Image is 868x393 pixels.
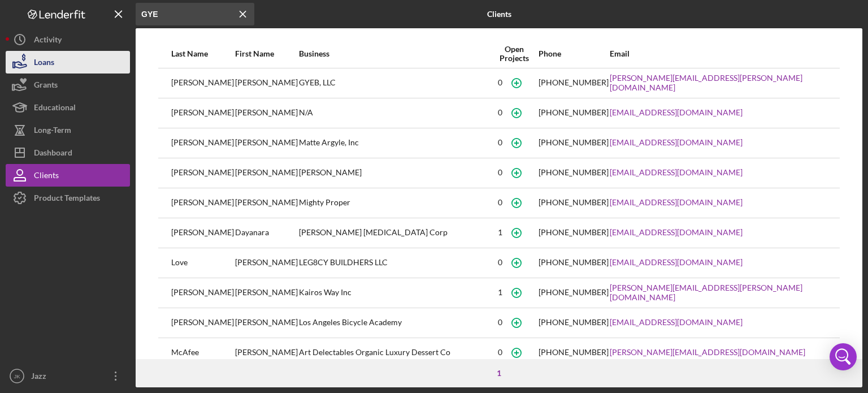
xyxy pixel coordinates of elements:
div: McAfee [171,339,234,367]
div: [PERSON_NAME] [235,279,298,307]
div: GYEB, LLC [299,69,490,97]
button: Dashboard [6,141,130,164]
div: [PHONE_NUMBER] [539,318,609,327]
div: N/A [299,99,490,127]
div: [PHONE_NUMBER] [539,108,609,117]
div: Love [171,249,234,277]
button: Loans [6,51,130,74]
div: Open Intercom Messenger [830,343,857,370]
div: [PHONE_NUMBER] [539,198,609,207]
div: 0 [498,108,502,117]
div: [PHONE_NUMBER] [539,258,609,267]
div: Mighty Proper [299,189,490,217]
div: Art Delectables Organic Luxury Dessert Co [299,339,490,367]
div: Grants [34,74,58,99]
div: Product Templates [34,187,100,212]
button: JKJazz [PERSON_NAME] [6,365,130,387]
a: [EMAIL_ADDRESS][DOMAIN_NAME] [610,318,743,327]
div: 0 [498,168,502,177]
div: [PERSON_NAME] [171,189,234,217]
div: [PHONE_NUMBER] [539,348,609,357]
div: [PERSON_NAME] [299,159,490,187]
div: 0 [498,138,502,147]
a: [EMAIL_ADDRESS][DOMAIN_NAME] [610,258,743,267]
div: 0 [498,348,502,357]
button: Grants [6,74,130,96]
div: 0 [498,198,502,207]
div: Business [299,49,490,58]
div: [PHONE_NUMBER] [539,288,609,297]
div: [PERSON_NAME] [235,99,298,127]
div: Kairos Way Inc [299,279,490,307]
button: Clients [6,164,130,187]
button: Product Templates [6,187,130,209]
div: Long-Term [34,119,71,144]
div: [PHONE_NUMBER] [539,138,609,147]
div: [PERSON_NAME] [171,69,234,97]
div: Dayanara [235,219,298,247]
div: [PERSON_NAME] [171,99,234,127]
button: Educational [6,96,130,119]
div: [PERSON_NAME] [235,309,298,337]
div: 1 [498,288,502,297]
div: Dashboard [34,141,72,167]
div: Educational [34,96,76,122]
div: Loans [34,51,54,76]
div: First Name [235,49,298,58]
div: 1 [498,228,502,237]
div: 0 [498,318,502,327]
div: [PHONE_NUMBER] [539,228,609,237]
div: [PHONE_NUMBER] [539,168,609,177]
div: [PERSON_NAME] [171,309,234,337]
a: [EMAIL_ADDRESS][DOMAIN_NAME] [610,228,743,237]
button: Activity [6,28,130,51]
div: Clients [34,164,59,189]
div: [PERSON_NAME] [235,129,298,157]
a: [PERSON_NAME][EMAIL_ADDRESS][PERSON_NAME][DOMAIN_NAME] [610,74,827,92]
div: [PERSON_NAME] [171,279,234,307]
div: [PHONE_NUMBER] [539,78,609,87]
input: Search [136,3,254,25]
div: Open Projects [491,45,537,63]
div: Last Name [171,49,234,58]
div: [PERSON_NAME] [235,69,298,97]
div: [PERSON_NAME] [171,219,234,247]
button: Long-Term [6,119,130,141]
div: [PERSON_NAME] [235,159,298,187]
div: [PERSON_NAME] [171,159,234,187]
div: [PERSON_NAME] [171,129,234,157]
div: 0 [498,258,502,267]
div: [PERSON_NAME] [MEDICAL_DATA] Corp [299,219,490,247]
a: [PERSON_NAME][EMAIL_ADDRESS][PERSON_NAME][DOMAIN_NAME] [610,283,827,301]
a: [EMAIL_ADDRESS][DOMAIN_NAME] [610,198,743,207]
a: [EMAIL_ADDRESS][DOMAIN_NAME] [610,108,743,117]
div: LEG8CY BUILDHERS LLC [299,249,490,277]
div: Activity [34,28,62,54]
div: Email [610,49,827,58]
div: Phone [539,49,609,58]
a: [EMAIL_ADDRESS][DOMAIN_NAME] [610,168,743,177]
div: 0 [498,78,502,87]
div: [PERSON_NAME] [235,249,298,277]
a: [EMAIL_ADDRESS][DOMAIN_NAME] [610,138,743,147]
div: [PERSON_NAME] [235,339,298,367]
div: 1 [491,369,507,378]
div: Los Angeles Bicycle Academy [299,309,490,337]
div: Matte Argyle, Inc [299,129,490,157]
b: Clients [487,10,511,19]
div: [PERSON_NAME] [235,189,298,217]
text: JK [14,373,20,379]
a: [PERSON_NAME][EMAIL_ADDRESS][DOMAIN_NAME] [610,348,805,357]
